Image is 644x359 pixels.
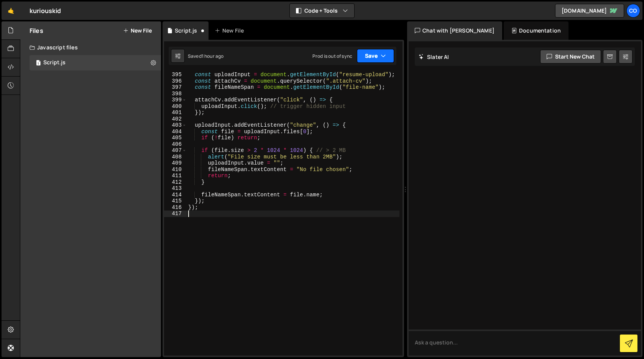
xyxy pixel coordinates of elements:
[164,211,187,217] div: 417
[164,185,187,192] div: 413
[188,53,223,59] div: Saved
[164,154,187,160] div: 408
[30,55,161,70] div: 16633/45317.js
[2,2,20,20] a: 🤙
[290,4,354,18] button: Code + Tools
[504,21,568,40] div: Documentation
[164,173,187,179] div: 411
[164,192,187,198] div: 414
[626,4,640,18] a: Co
[164,91,187,97] div: 398
[164,103,187,110] div: 400
[164,72,187,78] div: 395
[164,78,187,85] div: 396
[164,147,187,154] div: 407
[175,27,197,34] div: Script.js
[555,4,624,18] a: [DOMAIN_NAME]
[357,49,394,63] button: Save
[164,135,187,141] div: 405
[43,59,66,66] div: Script.js
[164,97,187,103] div: 399
[36,60,41,67] span: 1
[164,166,187,173] div: 410
[202,53,224,59] div: 1 hour ago
[164,129,187,135] div: 404
[164,141,187,148] div: 406
[164,122,187,129] div: 403
[164,109,187,116] div: 401
[30,26,43,35] h2: Files
[312,53,352,59] div: Prod is out of sync
[164,198,187,204] div: 415
[123,28,152,34] button: New File
[20,40,161,55] div: Javascript files
[164,179,187,186] div: 412
[407,21,502,40] div: Chat with [PERSON_NAME]
[164,160,187,166] div: 409
[540,50,601,64] button: Start new chat
[215,27,247,34] div: New File
[164,84,187,91] div: 397
[419,53,449,60] h2: Slater AI
[164,204,187,211] div: 416
[30,6,61,15] div: kuriouskid
[164,116,187,122] div: 402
